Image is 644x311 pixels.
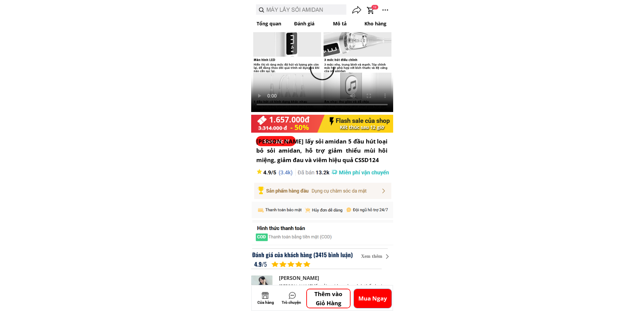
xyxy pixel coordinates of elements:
div: Kết thúc sau 12 giờ [340,124,385,131]
p: Đánh giá [287,17,322,30]
p: Sale sốc !!! [256,136,295,146]
div: Xem thêm [361,253,385,260]
p: Tổng quan [251,17,287,30]
span: 5 [264,260,267,268]
div: [PERSON_NAME] [279,275,478,281]
div: - 50% [290,122,310,133]
h3: [PERSON_NAME] lấy sỏi amidan 5 đầu hút loại bỏ sỏi amidan, hỗ trợ giảm thiểu mùi hôi miệng, giảm ... [256,137,387,164]
h1: 4.9/ [254,261,270,268]
p: Thêm vào Giỏ Hàng [307,289,350,308]
p: Mua Ngay [354,289,391,308]
div: 1.657.000đ [269,113,312,126]
p: Mô tả [322,17,357,30]
div: [PERSON_NAME] lấy sỏi amidan này mình thấy loại bỏ sỏi nhanh chóng và dễ dàng! [279,283,382,297]
h1: Đánh giá của khách hàng (3415 bình luận) [252,251,358,258]
div: 3.314.000 đ [258,124,288,132]
p: Kho hàng [358,17,393,30]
